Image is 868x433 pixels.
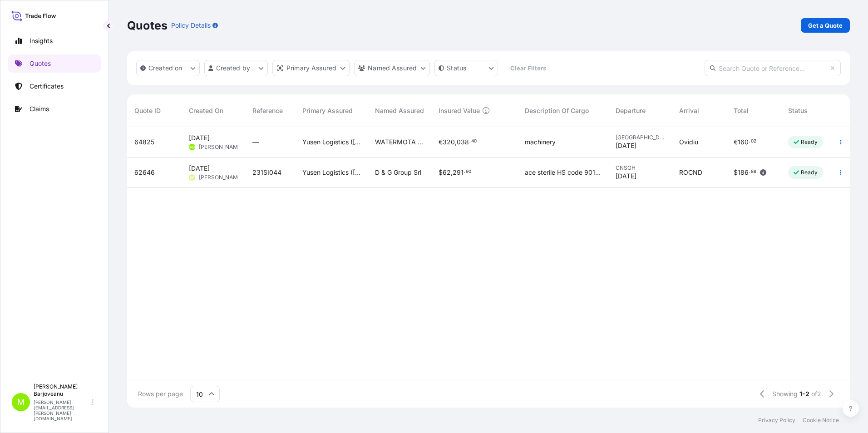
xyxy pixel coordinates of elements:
[375,168,421,177] span: D & G Group Srl
[616,141,636,150] span: [DATE]
[30,59,51,68] p: Quotes
[758,417,795,424] a: Privacy Policy
[455,139,457,145] span: ,
[134,138,154,147] span: 64825
[738,139,749,145] span: 160
[34,383,90,398] p: [PERSON_NAME] Barjoveanu
[8,100,101,118] a: Claims
[136,60,200,76] button: createdOn Filter options
[286,64,336,73] p: Primary Assured
[705,60,841,76] input: Search Quote or Reference...
[216,64,251,73] p: Created by
[30,104,49,113] p: Claims
[679,168,702,177] span: ROCND
[525,106,589,115] span: Description Of Cargo
[510,64,546,73] p: Clear Filters
[434,60,498,76] button: certificateStatus Filter options
[375,138,424,147] span: WATERMOTA SRL
[734,139,738,145] span: €
[272,60,350,76] button: distributor Filter options
[204,60,268,76] button: createdBy Filter options
[252,106,283,115] span: Reference
[199,174,243,181] span: [PERSON_NAME]
[811,389,821,399] span: of 2
[799,389,809,399] span: 1-2
[443,169,451,176] span: 62
[302,168,360,177] span: Yusen Logistics ([GEOGRAPHIC_DATA]) S.R.L.
[171,21,211,30] p: Policy Details
[148,64,182,73] p: Created on
[469,140,471,143] span: .
[801,169,818,176] p: Ready
[354,60,430,76] button: cargoOwner Filter options
[252,138,259,147] span: —
[734,106,749,115] span: Total
[8,54,101,73] a: Quotes
[439,139,443,145] span: €
[190,173,194,182] span: SP
[30,82,64,91] p: Certificates
[453,169,464,176] span: 291
[447,64,466,73] p: Status
[616,106,646,115] span: Departure
[8,77,101,95] a: Certificates
[808,21,843,30] p: Get a Quote
[616,164,665,172] span: CNSGH
[30,36,53,45] p: Insights
[127,18,168,33] p: Quotes
[503,61,553,75] button: Clear Filters
[252,168,281,177] span: 231SI044
[189,106,223,115] span: Created On
[189,143,195,152] span: MB
[751,170,756,173] span: 88
[199,143,243,151] span: [PERSON_NAME]
[8,32,101,50] a: Insights
[457,139,469,145] span: 038
[439,169,443,176] span: $
[803,417,839,424] a: Cookie Notice
[375,106,424,115] span: Named Assured
[134,106,161,115] span: Quote ID
[679,106,699,115] span: Arrival
[749,170,750,173] span: .
[616,134,665,141] span: [GEOGRAPHIC_DATA]
[189,164,210,173] span: [DATE]
[17,398,25,407] span: M
[189,133,210,143] span: [DATE]
[443,139,455,145] span: 320
[616,172,636,181] span: [DATE]
[464,170,465,173] span: .
[788,106,808,115] span: Status
[302,106,353,115] span: Primary Assured
[738,169,749,176] span: 186
[302,138,360,147] span: Yusen Logistics ([GEOGRAPHIC_DATA]) S.R.L.
[471,140,477,143] span: 40
[451,169,453,176] span: ,
[751,140,756,143] span: 02
[466,170,471,173] span: 90
[138,389,183,399] span: Rows per page
[525,138,556,147] span: machinery
[439,106,480,115] span: Insured Value
[749,140,750,143] span: .
[772,389,798,399] span: Showing
[679,138,698,147] span: Ovidiu
[368,64,417,73] p: Named Assured
[801,18,850,33] a: Get a Quote
[34,399,90,421] p: [PERSON_NAME][EMAIL_ADDRESS][PERSON_NAME][DOMAIN_NAME]
[734,169,738,176] span: $
[801,138,818,146] p: Ready
[134,168,155,177] span: 62646
[525,168,601,177] span: ace sterile HS code 90183900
